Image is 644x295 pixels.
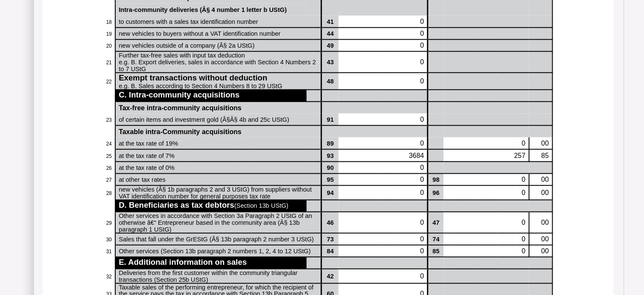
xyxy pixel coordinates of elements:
[106,31,111,37] span: 19
[119,140,178,147] span: at the tax rate of 19%
[106,117,111,123] span: 23
[420,272,424,280] span: 0
[514,152,526,159] span: 257
[327,59,333,66] span: 43
[327,78,333,85] span: 48
[433,219,439,226] span: 47
[106,249,111,255] span: 31
[119,104,242,112] span: Tax-free intra-community acquisitions
[327,42,333,49] span: 49
[420,164,424,171] span: 0
[327,164,333,171] span: 90
[327,30,333,37] span: 44
[106,274,111,280] span: 32
[106,60,111,66] span: 21
[433,176,439,183] span: 98
[119,200,234,209] span: D. Beneficiaries as tax debtors
[119,90,239,99] span: C. Intra-community acquisitions
[522,189,526,196] span: 0
[420,247,424,255] span: 0
[119,42,254,49] span: new vehicles outside of a company (Â§ 2a UStG)
[119,212,312,233] span: Other services in accordance with Section 3a Paragraph 2 UStG of an otherwise â€“ Entrepreneur ba...
[119,116,289,123] span: of certain items and investment gold (Â§Â§ 4b and 25c UStG)
[541,189,549,196] span: 00
[234,202,288,209] span: (Section 13b UStG)
[119,186,312,200] span: new vehicles (Â§ 1b paragraphs 2 and 3 UStG) from suppliers without VAT identification number for...
[541,140,549,147] span: 00
[327,248,333,255] span: 84
[433,189,439,196] span: 96
[119,248,311,255] span: Other services (Section 13b paragraph 2 numbers 1, 2, 4 to 12 UStG)
[106,177,111,183] span: 27
[119,59,316,72] span: e.g. B. Export deliveries, sales in accordance with Section 4 Numbers 2 to 7 UStG
[327,152,333,159] span: 93
[119,30,280,37] span: new vehicles to buyers without a VAT identification number
[106,190,111,196] span: 28
[541,235,549,243] span: 00
[119,52,245,59] span: Further tax-free sales with input tax deduction
[433,236,439,243] span: 74
[327,219,333,226] span: 46
[420,235,424,243] span: 0
[106,165,111,171] span: 26
[119,83,282,89] span: e.g. B. Sales according to Section 4 Numbers 8 to 29 UStG
[420,219,424,226] span: 0
[106,237,111,243] span: 30
[420,189,424,196] span: 0
[119,18,258,25] span: to customers with a sales tax identification number
[106,19,111,25] span: 18
[119,269,297,283] span: Deliveries from the first customer within the community triangular transactions (Section 25b UStG)
[327,116,333,123] span: 91
[119,236,314,243] span: Sales that fall under the GrEStG (Â§ 13b paragraph 2 number 3 UStG)
[327,273,333,280] span: 42
[420,176,424,183] span: 0
[420,116,424,123] span: 0
[522,176,526,183] span: 0
[327,189,333,196] span: 94
[119,258,247,266] span: E. Additional information on sales
[119,176,165,183] span: at other tax rates
[119,73,267,82] span: Exempt transactions without deduction
[522,219,526,226] span: 0
[327,18,333,25] span: 41
[119,6,287,13] span: Intra-community deliveries (Â§ 4 number 1 letter b UStG)
[522,247,526,255] span: 0
[420,77,424,85] span: 0
[106,79,111,85] span: 22
[327,140,333,147] span: 89
[522,140,526,147] span: 0
[541,176,549,183] span: 00
[420,58,424,66] span: 0
[420,30,424,37] span: 0
[433,248,439,255] span: 85
[541,152,549,159] span: 85
[106,153,111,159] span: 25
[327,176,333,183] span: 95
[119,128,242,135] span: Taxable intra-Community acquisitions
[327,236,333,243] span: 73
[409,152,424,159] span: 3684
[541,219,549,226] span: 00
[522,235,526,243] span: 0
[106,141,111,147] span: 24
[119,152,174,159] span: at the tax rate of 7%
[106,43,111,49] span: 20
[420,42,424,49] span: 0
[420,18,424,25] span: 0
[420,140,424,147] span: 0
[106,220,111,226] span: 29
[119,164,174,171] span: at the tax rate of 0%
[541,247,549,255] span: 00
